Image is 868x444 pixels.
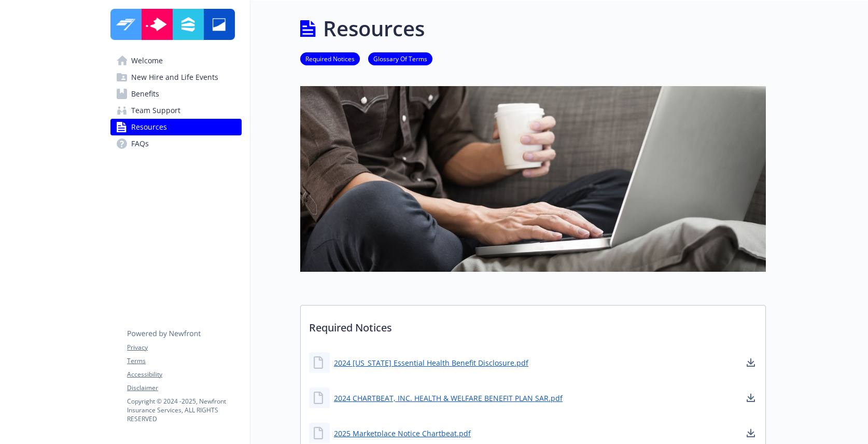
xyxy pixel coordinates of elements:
a: FAQs [110,135,242,152]
a: 2024 [US_STATE] Essential Health Benefit Disclosure.pdf [334,357,528,368]
a: Disclaimer [127,383,241,393]
a: Accessibility [127,370,241,379]
span: Benefits [131,86,159,102]
a: Required Notices [300,53,360,63]
a: download document [745,392,757,404]
a: Terms [127,356,241,366]
span: New Hire and Life Events [131,69,218,86]
span: Welcome [131,52,163,69]
a: Resources [110,119,242,135]
a: Privacy [127,343,241,352]
span: Team Support [131,102,180,119]
p: Copyright © 2024 - 2025 , Newfront Insurance Services, ALL RIGHTS RESERVED [127,397,241,423]
a: Team Support [110,102,242,119]
a: 2024 CHARTBEAT, INC. HEALTH & WELFARE BENEFIT PLAN SAR.pdf [334,393,563,404]
a: download document [745,356,757,369]
a: download document [745,427,757,439]
a: Welcome [110,52,242,69]
span: Resources [131,119,167,135]
a: Benefits [110,86,242,102]
a: 2025 Marketplace Notice Chartbeat.pdf [334,428,471,439]
img: resources page banner [300,86,766,272]
h1: Resources [323,13,425,44]
a: New Hire and Life Events [110,69,242,86]
a: Glossary Of Terms [368,53,432,63]
p: Required Notices [301,306,765,344]
span: FAQs [131,135,149,152]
